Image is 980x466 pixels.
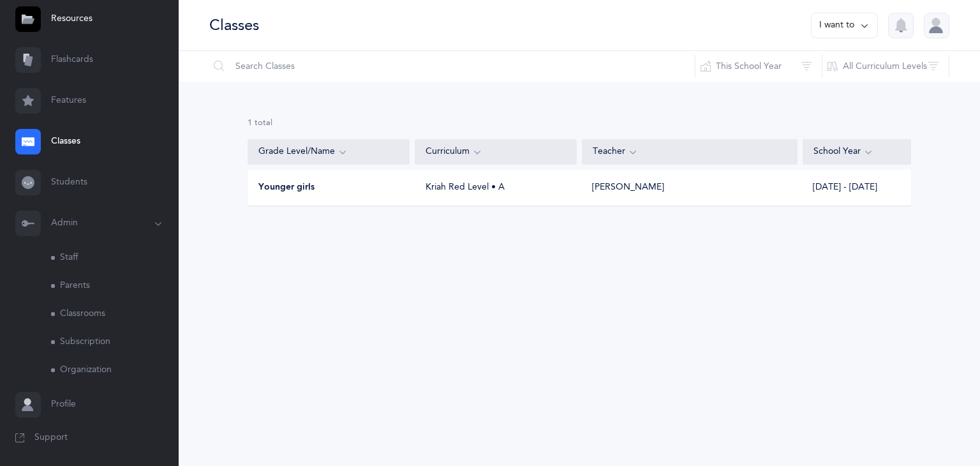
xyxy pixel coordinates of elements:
div: Teacher [593,145,787,159]
button: I want to [811,13,878,38]
iframe: Drift Widget Chat Controller [916,402,965,451]
span: Younger girls [258,181,315,194]
button: This School Year [695,51,822,82]
a: Parents [51,272,179,300]
a: Organization [51,356,179,384]
div: [PERSON_NAME] [592,181,664,194]
div: 1 [248,117,911,129]
div: Kriah Red Level • A [415,181,577,194]
a: Subscription [51,328,179,356]
a: Classrooms [51,300,179,328]
div: Classes [209,15,259,36]
a: Staff [51,244,179,272]
input: Search Classes [209,51,695,82]
button: All Curriculum Levels [822,51,949,82]
div: School Year [813,145,900,159]
span: Support [34,432,68,444]
div: [DATE] - [DATE] [803,181,910,194]
div: Grade Level/Name [258,145,399,159]
div: Curriculum [426,145,566,159]
span: total [255,118,272,127]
